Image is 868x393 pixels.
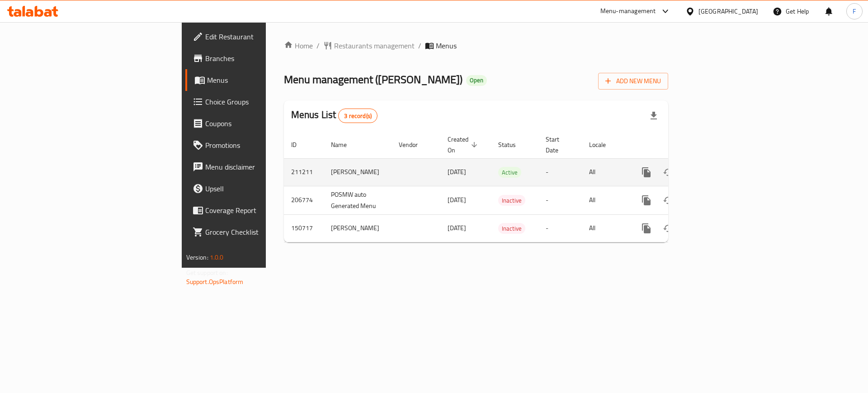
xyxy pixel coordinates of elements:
span: Open [466,76,487,84]
div: Open [466,75,487,86]
a: Choice Groups [185,91,327,113]
span: Vendor [399,139,429,150]
a: Menus [185,69,327,91]
h2: Menus List [291,108,377,123]
div: [GEOGRAPHIC_DATA] [698,6,758,16]
a: Promotions [185,134,327,156]
span: Upsell [205,183,320,194]
span: Version: [186,251,208,263]
button: more [636,161,657,183]
td: POSMW auto Generated Menu [324,186,392,214]
span: Coupons [205,118,320,129]
button: more [636,218,657,239]
span: 1.0.0 [210,251,224,263]
table: enhanced table [284,131,730,242]
li: / [418,40,421,51]
button: more [636,189,657,211]
span: Created On [448,134,480,156]
a: Upsell [185,178,327,199]
button: Change Status [657,161,679,183]
span: Coverage Report [205,205,320,216]
span: F [853,6,856,16]
a: Coverage Report [185,199,327,221]
td: - [538,214,582,242]
span: Inactive [498,195,525,206]
span: Restaurants management [334,40,415,51]
span: Menu disclaimer [205,161,320,172]
span: Promotions [205,140,320,151]
span: ID [291,139,308,150]
span: Branches [205,53,320,64]
td: - [538,158,582,186]
span: Get support on: [186,267,228,279]
button: Add New Menu [598,73,668,90]
span: 3 record(s) [339,112,377,120]
span: Active [498,167,521,178]
div: Inactive [498,195,525,206]
td: - [538,186,582,214]
a: Grocery Checklist [185,221,327,243]
div: Total records count [338,109,377,123]
span: [DATE] [448,222,466,234]
span: Locale [589,139,618,150]
span: Start Date [546,134,571,156]
th: Actions [628,131,730,159]
a: Menu disclaimer [185,156,327,178]
span: Choice Groups [205,96,320,107]
button: Change Status [657,189,679,211]
td: All [582,158,628,186]
span: Menus [207,75,320,85]
td: [PERSON_NAME] [324,158,392,186]
div: Export file [643,105,665,127]
span: Add New Menu [605,76,661,87]
span: Menu management ( [PERSON_NAME] ) [284,69,462,90]
span: Inactive [498,223,525,234]
td: [PERSON_NAME] [324,214,392,242]
nav: breadcrumb [284,40,669,51]
span: [DATE] [448,166,466,178]
span: Grocery Checklist [205,227,320,237]
a: Coupons [185,113,327,134]
span: Status [498,139,528,150]
td: All [582,214,628,242]
span: [DATE] [448,194,466,206]
div: Menu-management [600,6,656,17]
span: Menus [436,40,457,51]
a: Restaurants management [323,40,415,51]
td: All [582,186,628,214]
button: Change Status [657,218,679,239]
a: Branches [185,47,327,69]
a: Edit Restaurant [185,26,327,47]
span: Edit Restaurant [205,31,320,42]
a: Support.OpsPlatform [186,276,244,288]
span: Name [331,139,359,150]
